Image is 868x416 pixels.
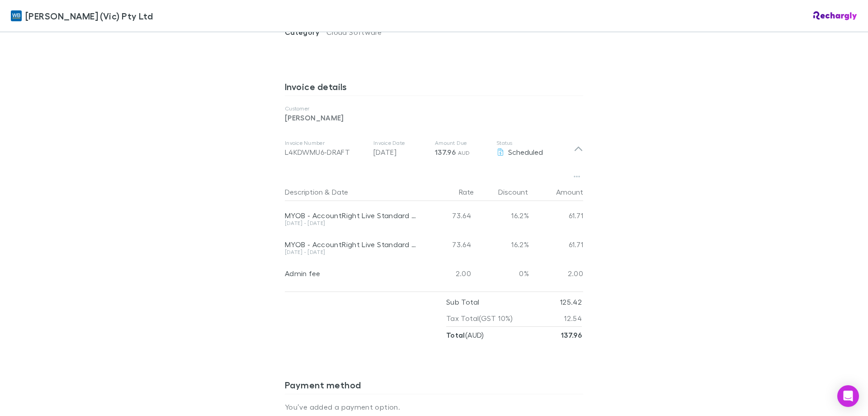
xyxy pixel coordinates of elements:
[285,379,583,394] h3: Payment method
[285,402,583,412] p: You’ve added a payment option.
[446,327,484,343] p: ( AUD )
[475,259,529,288] div: 0%
[564,310,582,326] p: 12.54
[285,183,417,201] div: &
[285,240,417,249] div: MYOB - AccountRight Live Standard | [PERSON_NAME]
[435,148,456,157] span: 137.96
[285,211,417,220] div: MYOB - AccountRight Live Standard | DMO Trust
[446,330,465,339] strong: Total
[561,330,582,339] strong: 137.96
[529,201,583,230] div: 61.71
[373,147,428,158] p: [DATE]
[285,147,366,158] div: L4KDWMU6-DRAFT
[285,183,323,201] button: Description
[560,294,582,310] p: 125.42
[508,148,543,156] span: Scheduled
[529,259,583,288] div: 2.00
[278,130,590,167] div: Invoice NumberL4KDWMU6-DRAFTInvoice Date[DATE]Amount Due137.96 AUDStatusScheduled
[475,201,529,230] div: 16.2%
[285,81,583,96] h3: Invoice details
[420,230,475,259] div: 73.64
[420,201,475,230] div: 73.64
[435,139,489,147] p: Amount Due
[446,294,479,310] p: Sub Total
[420,259,475,288] div: 2.00
[285,28,326,37] span: Category
[496,139,574,147] p: Status
[285,105,583,112] p: Customer
[529,230,583,259] div: 61.71
[285,269,417,278] div: Admin fee
[285,249,417,255] div: [DATE] - [DATE]
[446,310,513,326] p: Tax Total (GST 10%)
[475,230,529,259] div: 16.2%
[837,385,859,407] div: Open Intercom Messenger
[373,139,428,147] p: Invoice Date
[285,139,366,147] p: Invoice Number
[813,11,857,20] img: Rechargly Logo
[11,10,22,21] img: William Buck (Vic) Pty Ltd's Logo
[285,112,583,123] p: [PERSON_NAME]
[285,220,417,226] div: [DATE] - [DATE]
[25,9,153,23] span: [PERSON_NAME] (Vic) Pty Ltd
[458,149,470,156] span: AUD
[332,183,348,201] button: Date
